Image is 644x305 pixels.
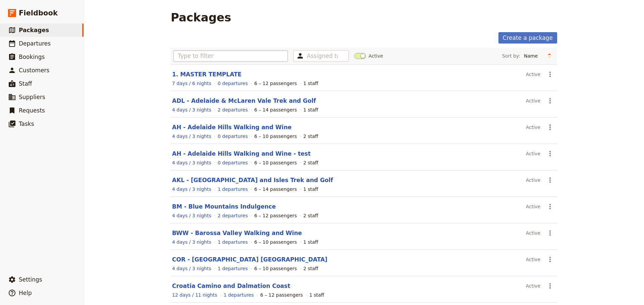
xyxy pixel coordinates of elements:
button: Actions [544,280,556,292]
div: 6 – 12 passengers [254,212,297,219]
span: Staff [19,80,32,87]
a: View the departures for this package [218,186,248,193]
button: Actions [544,69,556,80]
button: Actions [544,254,556,265]
a: View the departures for this package [218,212,248,219]
button: Actions [544,201,556,212]
span: Sort by: [502,53,520,59]
a: Croatia Camino and Dalmation Coast [172,283,290,289]
span: 4 days / 3 nights [172,266,211,271]
div: 2 staff [303,159,318,166]
span: 4 days / 3 nights [172,239,211,245]
div: 2 staff [303,133,318,140]
span: 4 days / 3 nights [172,186,211,192]
div: 6 – 10 passengers [254,265,297,272]
input: Assigned to [307,52,338,60]
a: View the itinerary for this package [172,212,211,219]
a: View the itinerary for this package [172,186,211,193]
a: COR - [GEOGRAPHIC_DATA] [GEOGRAPHIC_DATA] [172,256,327,263]
span: 4 days / 3 nights [172,134,211,139]
a: View the departures for this package [218,106,248,113]
div: Active [526,148,540,159]
a: View the itinerary for this package [172,133,211,140]
span: Settings [19,276,42,283]
div: 2 staff [303,265,318,272]
span: 7 days / 6 nights [172,81,211,86]
div: 1 staff [303,80,318,87]
a: View the departures for this package [218,80,248,87]
div: Active [526,227,540,239]
span: Suppliers [19,94,45,100]
div: 2 staff [303,212,318,219]
h1: Packages [171,11,231,24]
div: 6 – 14 passengers [254,186,297,193]
span: 4 days / 3 nights [172,160,211,165]
select: Sort by: [521,51,544,61]
div: 6 – 10 passengers [254,239,297,245]
span: 12 days / 11 nights [172,292,217,298]
a: View the itinerary for this package [172,80,211,87]
div: Active [526,201,540,212]
div: 6 – 10 passengers [254,133,297,140]
button: Actions [544,227,556,239]
a: View the departures for this package [224,292,254,298]
span: 4 days / 3 nights [172,107,211,112]
div: Active [526,122,540,133]
div: 1 staff [303,106,318,113]
a: AKL - [GEOGRAPHIC_DATA] and Isles Trek and Golf [172,177,333,183]
div: 6 – 12 passengers [254,80,297,87]
a: View the itinerary for this package [172,265,211,272]
a: ADL - Adelaide & McLaren Vale Trek and Golf [172,97,316,104]
div: 6 – 14 passengers [254,106,297,113]
div: Active [526,95,540,106]
button: Actions [544,174,556,186]
span: Requests [19,107,45,114]
button: Actions [544,122,556,133]
a: 1. MASTER TEMPLATE [172,71,241,78]
a: AH - Adelaide Hills Walking and Wine - test [172,150,311,157]
span: Tasks [19,121,34,127]
div: 6 – 10 passengers [254,159,297,166]
a: View the departures for this package [218,133,248,140]
span: Bookings [19,54,45,60]
span: Departures [19,40,51,47]
a: View the itinerary for this package [172,159,211,166]
div: Active [526,280,540,292]
div: 6 – 12 passengers [260,292,303,298]
span: Help [19,290,32,296]
a: View the itinerary for this package [172,106,211,113]
a: View the itinerary for this package [172,239,211,245]
span: 4 days / 3 nights [172,213,211,218]
a: View the departures for this package [218,239,248,245]
button: Actions [544,95,556,106]
a: View the departures for this package [218,265,248,272]
a: BWW - Barossa Valley Walking and Wine [172,230,302,236]
span: Fieldbook [19,8,58,18]
input: Type to filter [173,50,288,62]
span: Packages [19,27,49,33]
a: Create a package [498,32,557,44]
span: Customers [19,67,49,74]
button: Actions [544,148,556,159]
div: Active [526,254,540,265]
button: Change sort direction [544,51,554,61]
span: Active [369,53,383,59]
a: View the itinerary for this package [172,292,217,298]
div: 1 staff [303,239,318,245]
div: 1 staff [309,292,324,298]
a: AH - Adelaide Hills Walking and Wine [172,124,291,131]
a: BM - Blue Mountains Indulgence [172,203,276,210]
a: View the departures for this package [218,159,248,166]
div: Active [526,69,540,80]
div: 1 staff [303,186,318,193]
div: Active [526,174,540,186]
